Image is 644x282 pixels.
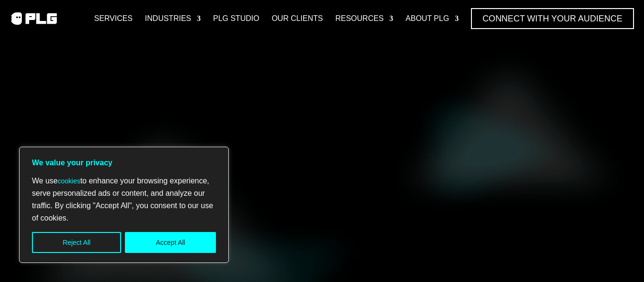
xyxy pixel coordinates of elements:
[213,8,259,29] a: PLG Studio
[335,8,393,29] a: Resources
[272,8,323,29] a: Our Clients
[32,232,121,253] button: Reject All
[145,8,201,29] a: Industries
[125,232,216,253] button: Accept All
[58,177,80,185] a: cookies
[406,8,459,29] a: About PLG
[94,8,133,29] a: Services
[471,8,634,29] a: Connect with Your Audience
[32,175,216,224] p: We use to enhance your browsing experience, serve personalized ads or content, and analyze our tr...
[19,147,229,263] div: We value your privacy
[32,157,216,169] p: We value your privacy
